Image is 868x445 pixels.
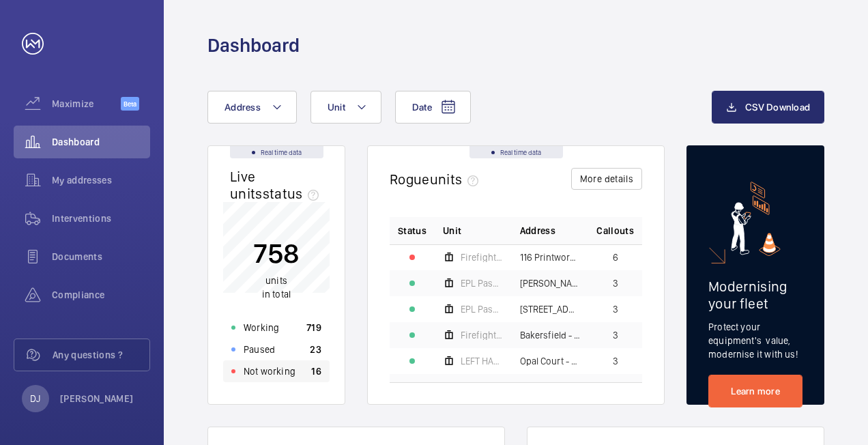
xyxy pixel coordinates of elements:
[207,33,300,58] h1: Dashboard
[398,224,426,238] p: Status
[520,356,581,366] span: Opal Court - High Risk Building - Opal Court
[30,392,40,405] p: DJ
[520,330,581,340] span: Bakersfield - High Risk Building - [GEOGRAPHIC_DATA]
[225,102,261,113] span: Address
[52,212,150,225] span: Interventions
[613,356,618,366] span: 3
[52,97,121,111] span: Maximize
[596,224,634,238] span: Callouts
[60,392,134,405] p: [PERSON_NAME]
[253,274,300,301] p: in total
[461,356,504,366] span: LEFT HAND 10 Floors Machine Roomless
[731,182,781,256] img: marketing-card.svg
[265,275,287,286] span: units
[571,168,642,190] button: More details
[520,224,555,238] span: Address
[52,250,150,263] span: Documents
[53,348,149,362] span: Any questions ?
[52,288,150,302] span: Compliance
[395,91,471,124] button: Date
[253,236,300,270] p: 758
[244,364,295,378] p: Not working
[461,278,504,288] span: EPL Passenger Lift No 1
[613,278,618,288] span: 3
[745,102,810,113] span: CSV Download
[461,253,504,262] span: Firefighters - EPL Flats 1-65 No 1
[244,343,275,356] p: Paused
[412,102,432,113] span: Date
[708,278,802,312] h2: Modernising your fleet
[263,185,325,202] span: status
[244,321,279,334] p: Working
[613,330,618,340] span: 3
[230,146,323,158] div: Real time data
[469,146,563,158] div: Real time data
[708,320,802,361] p: Protect your equipment's value, modernise it with us!
[613,253,618,262] span: 6
[52,135,150,149] span: Dashboard
[310,91,381,124] button: Unit
[310,343,321,356] p: 23
[390,171,484,188] h2: Rogue
[207,91,297,124] button: Address
[520,278,581,288] span: [PERSON_NAME] House - High Risk Building - [PERSON_NAME][GEOGRAPHIC_DATA]
[712,91,824,124] button: CSV Download
[461,330,504,340] span: Firefighters - EPL Passenger Lift No 2
[230,168,324,202] h2: Live units
[443,224,461,238] span: Unit
[613,304,618,314] span: 3
[520,304,581,314] span: [STREET_ADDRESS][PERSON_NAME][PERSON_NAME]
[461,304,504,314] span: EPL Passenger Lift 19b
[306,321,321,334] p: 719
[328,102,345,113] span: Unit
[520,253,581,262] span: 116 Printworks Apartments Flats 1-65 - High Risk Building - 116 Printworks Apartments Flats 1-65
[430,171,484,188] span: units
[52,173,150,187] span: My addresses
[708,375,802,407] a: Learn more
[311,364,321,378] p: 16
[121,97,139,111] span: Beta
